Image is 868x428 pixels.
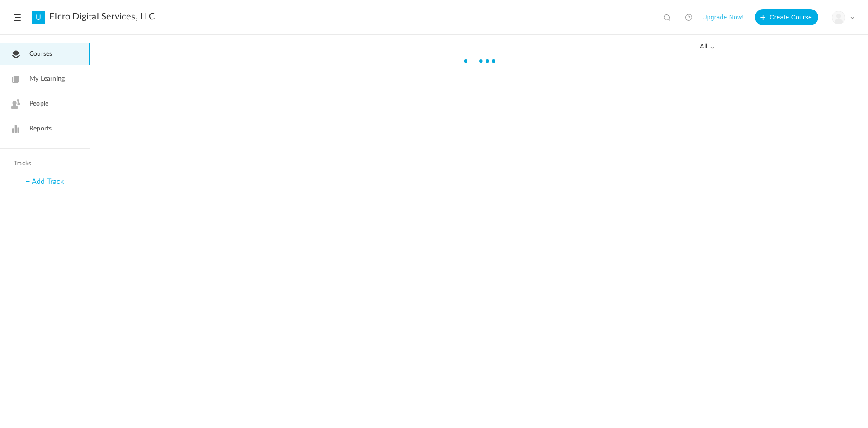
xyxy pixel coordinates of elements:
[29,49,52,59] span: Courses
[702,9,744,25] button: Upgrade Now!
[14,160,74,168] h4: Tracks
[29,74,65,84] span: My Learning
[49,11,155,22] a: Elcro Digital Services, LLC
[29,124,52,134] span: Reports
[700,43,714,51] span: all
[29,99,48,109] span: People
[832,11,845,24] img: user-image.png
[32,11,45,24] a: U
[26,178,64,185] a: + Add Track
[755,9,818,25] button: Create Course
